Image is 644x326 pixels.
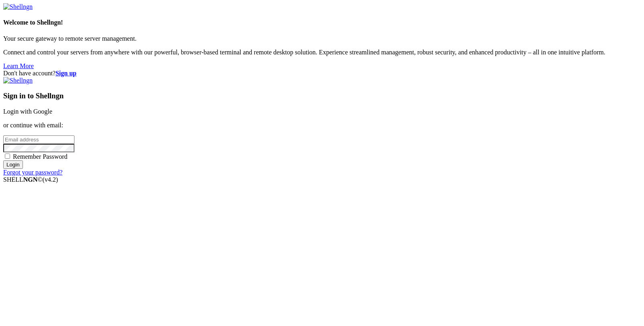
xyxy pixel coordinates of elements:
h3: Sign in to Shellngn [3,91,641,100]
div: Don't have account? [3,70,641,77]
img: Shellngn [3,77,33,84]
h4: Welcome to Shellngn! [3,19,641,26]
a: Learn More [3,62,34,69]
img: Shellngn [3,3,33,10]
span: 4.2.0 [43,176,58,183]
input: Login [3,160,23,169]
a: Login with Google [3,108,52,115]
span: Remember Password [13,153,68,160]
span: SHELL © [3,176,58,183]
input: Email address [3,135,74,144]
input: Remember Password [5,154,10,159]
a: Sign up [56,70,76,77]
p: or continue with email: [3,122,641,129]
a: Forgot your password? [3,169,62,176]
p: Your secure gateway to remote server management. [3,35,641,42]
b: NGN [23,176,38,183]
p: Connect and control your servers from anywhere with our powerful, browser-based terminal and remo... [3,49,641,56]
